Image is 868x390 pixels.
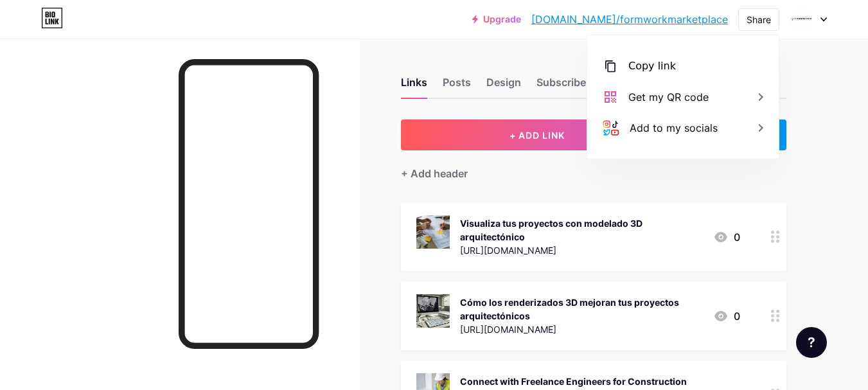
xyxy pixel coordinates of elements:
[789,7,813,31] img: formworkmarketplace
[416,294,450,328] img: Cómo los renderizados 3D mejoran tus proyectos arquitectónicos
[416,215,450,249] img: Visualiza tus proyectos con modelado 3D arquitectónico
[460,217,703,244] div: Visualiza tus proyectos con modelado 3D arquitectónico
[713,229,740,245] div: 0
[713,308,740,324] div: 0
[460,323,703,336] div: [URL][DOMAIN_NAME]
[628,58,676,74] div: Copy link
[536,75,596,98] div: Subscribers
[630,120,718,136] div: Add to my socials
[460,296,703,323] div: Cómo los renderizados 3D mejoran tus proyectos arquitectónicos
[401,75,427,98] div: Links
[401,120,674,150] button: + ADD LINK
[531,12,728,27] a: [DOMAIN_NAME]/formworkmarketplace
[628,89,709,105] div: Get my QR code
[472,14,521,24] a: Upgrade
[747,13,771,26] div: Share
[460,244,703,257] div: [URL][DOMAIN_NAME]
[443,75,471,98] div: Posts
[486,75,521,98] div: Design
[509,130,565,141] span: + ADD LINK
[401,166,468,181] div: + Add header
